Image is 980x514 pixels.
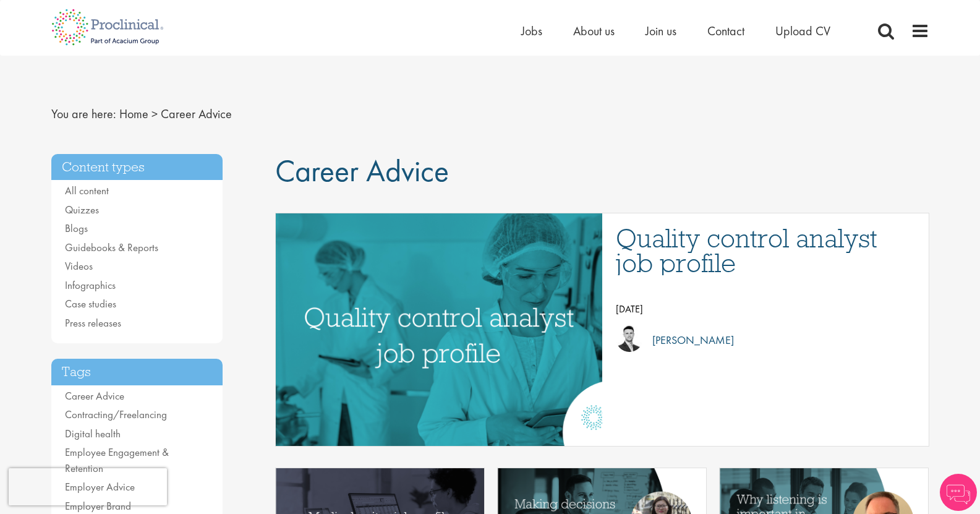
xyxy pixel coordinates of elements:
p: [PERSON_NAME] [643,331,734,349]
a: Press releases [65,316,121,330]
a: Infographics [65,278,116,292]
a: Quizzes [65,203,99,216]
span: > [151,106,158,122]
h3: Content types [51,154,223,181]
img: quality control analyst job profile [215,213,663,446]
a: Quality control analyst job profile [616,226,916,275]
h3: Tags [51,359,223,385]
img: Chatbot [940,474,977,511]
a: Employer Brand [65,499,131,513]
a: Link to a post [276,213,602,446]
a: Joshua Godden [PERSON_NAME] [616,325,916,356]
span: Career Advice [275,151,449,191]
a: Guidebooks & Reports [65,241,158,254]
a: Blogs [65,221,88,235]
a: Upload CV [775,23,830,39]
span: Career Advice [161,106,232,122]
a: Jobs [521,23,542,39]
a: Employee Engagement & Retention [65,445,169,475]
a: About us [573,23,615,39]
a: Videos [65,259,93,273]
span: You are here: [51,106,116,122]
a: breadcrumb link [119,106,148,122]
a: Contracting/Freelancing [65,408,167,421]
a: Career Advice [65,389,124,403]
a: All content [65,184,109,197]
a: Contact [707,23,744,39]
img: Joshua Godden [616,325,643,352]
iframe: reCAPTCHA [9,468,167,505]
a: Join us [646,23,676,39]
a: Case studies [65,297,116,311]
p: [DATE] [616,300,916,319]
a: Digital health [65,427,121,440]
